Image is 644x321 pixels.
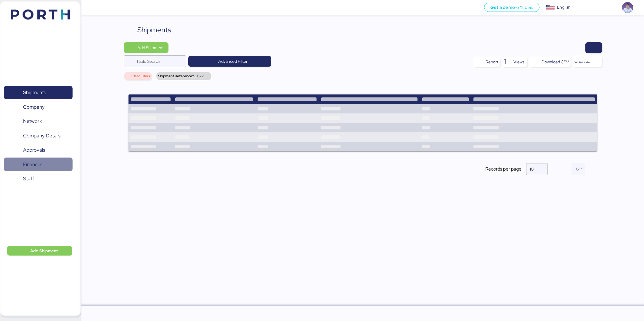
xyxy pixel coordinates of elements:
[530,166,534,172] span: 10
[136,55,182,67] input: Table Search
[4,115,73,128] a: Network
[30,247,58,254] span: Add Shipment
[188,56,271,67] button: Advanced Filter
[137,44,164,51] span: Add Shipment
[557,4,571,10] div: English
[4,100,73,114] a: Company
[23,117,42,126] span: Network
[4,143,73,157] a: Approvals
[529,57,571,67] button: Download CSV
[485,166,521,173] span: Records per page
[23,131,60,140] span: Company Details
[571,163,585,175] input: 1 / 1
[137,25,171,35] div: Shipments
[23,160,42,169] span: Finances
[85,3,95,13] button: Menu
[513,58,524,65] span: Views
[7,246,72,256] button: Add Shipment
[542,58,569,65] div: Download CSV
[486,58,498,65] div: Report
[23,146,45,154] span: Approvals
[4,158,73,171] a: Finances
[23,88,46,97] span: Shipments
[218,58,248,65] span: Advanced Filter
[23,103,45,111] span: Company
[131,74,150,78] span: Clear Filters
[4,86,73,99] a: Shipments
[124,42,168,53] button: Add Shipment
[4,172,73,186] a: Staff
[23,174,34,183] span: Staff
[158,74,193,78] span: Shipment Reference:
[473,57,500,67] button: Report
[4,129,73,142] a: Company Details
[193,74,204,78] span: 52022
[502,57,527,67] button: Views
